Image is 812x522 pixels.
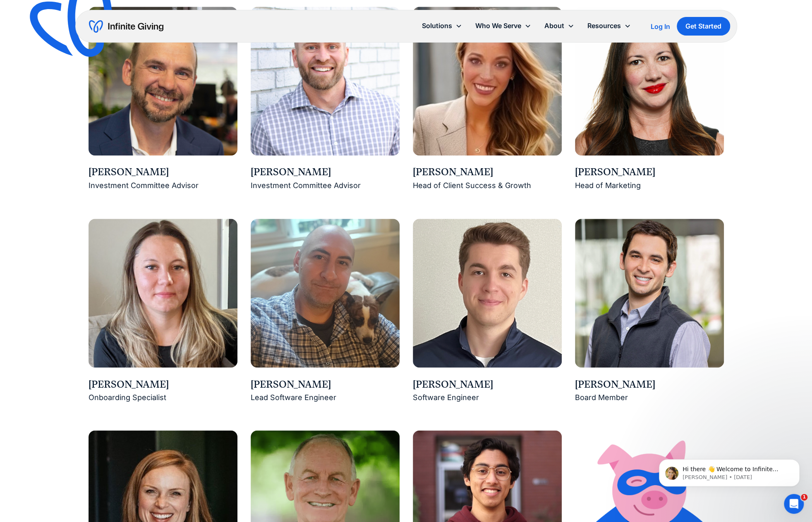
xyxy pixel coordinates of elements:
[784,494,804,514] iframe: Intercom live chat
[475,20,521,31] div: Who We Serve
[413,391,562,404] div: Software Engineer
[251,179,400,192] div: Investment Committee Advisor
[651,23,670,30] div: Log In
[651,21,670,31] a: Log In
[89,179,237,192] div: Investment Committee Advisor
[575,377,724,391] div: [PERSON_NAME]
[251,391,400,404] div: Lead Software Engineer
[469,17,538,35] div: Who We Serve
[413,165,562,179] div: [PERSON_NAME]
[422,20,452,31] div: Solutions
[575,391,724,404] div: Board Member
[413,179,562,192] div: Head of Client Success & Growth
[581,17,637,35] div: Resources
[575,165,724,179] div: [PERSON_NAME]
[647,442,812,500] iframe: Intercom notifications message
[89,20,163,33] a: home
[89,165,237,179] div: [PERSON_NAME]
[415,17,469,35] div: Solutions
[677,17,730,36] a: Get Started
[587,20,621,31] div: Resources
[413,377,562,391] div: [PERSON_NAME]
[801,494,807,501] span: 1
[251,165,400,179] div: [PERSON_NAME]
[89,391,237,404] div: Onboarding Specialist
[575,179,724,192] div: Head of Marketing
[544,20,564,31] div: About
[251,377,400,391] div: [PERSON_NAME]
[538,17,581,35] div: About
[89,377,237,391] div: [PERSON_NAME]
